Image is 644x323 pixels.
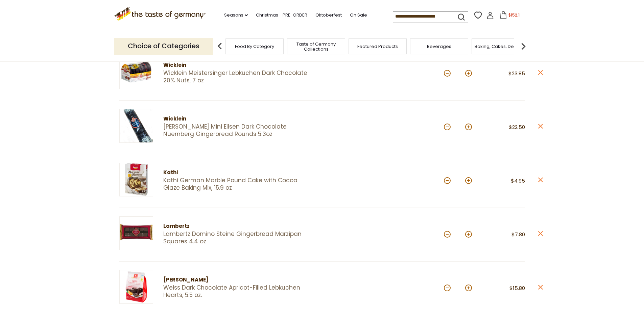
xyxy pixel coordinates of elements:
a: Seasons [224,11,248,19]
img: Wicklein Mini Elisen Dark Chocolate Nuernberg Gingerbread Rounds 5.3oz [119,109,153,143]
span: $152.1 [508,12,520,18]
button: $152.1 [495,11,524,21]
img: previous arrow [213,39,226,53]
img: Weiss Apricot Filled Lebkuchen Herzen in Dark Chocolate [119,270,153,304]
a: Taste of Germany Collections [289,42,343,52]
img: Lambertz Domino Steine Gingerbread Marzipan Squares 4.4 oz [119,216,153,250]
span: $23.85 [508,70,525,77]
a: Food By Category [235,44,274,49]
img: next arrow [517,39,530,53]
span: $15.80 [509,285,525,292]
span: $22.50 [509,124,525,131]
div: Lambertz [163,222,310,231]
div: Wicklein [163,115,310,123]
img: Wicklein Meistersinger Lebkuchen Dark Chocolate 20% Nuts, 7 oz [119,55,153,89]
div: Kathi [163,168,310,177]
a: On Sale [350,11,367,19]
a: Weiss Dark Chocolate Apricot-Filled Lebkuchen Hearts, 5.5 oz. [163,284,310,299]
a: [PERSON_NAME] Mini Elisen Dark Chocolate Nuernberg Gingerbread Rounds 5.3oz [163,123,310,138]
a: Featured Products [357,44,398,49]
span: $7.80 [511,231,525,238]
a: Kathi German Marble Pound Cake with Cocoa Glaze Baking Mix, 15.9 oz [163,177,310,191]
img: Kathi German Marble Pound Cake with Cocoa Glaze Baking Mix, 15.9 oz [119,163,153,196]
a: Wicklein Meistersinger Lebkuchen Dark Chocolate 20% Nuts, 7 oz [163,70,310,84]
p: Choice of Categories [114,38,213,54]
a: Lambertz Domino Steine Gingerbread Marzipan Squares 4.4 oz [163,231,310,245]
a: Oktoberfest [315,11,342,19]
a: Beverages [427,44,451,49]
div: [PERSON_NAME] [163,276,310,284]
a: Christmas - PRE-ORDER [256,11,307,19]
a: Baking, Cakes, Desserts [475,44,527,49]
div: Wicklein [163,61,310,70]
span: $4.95 [511,177,525,184]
